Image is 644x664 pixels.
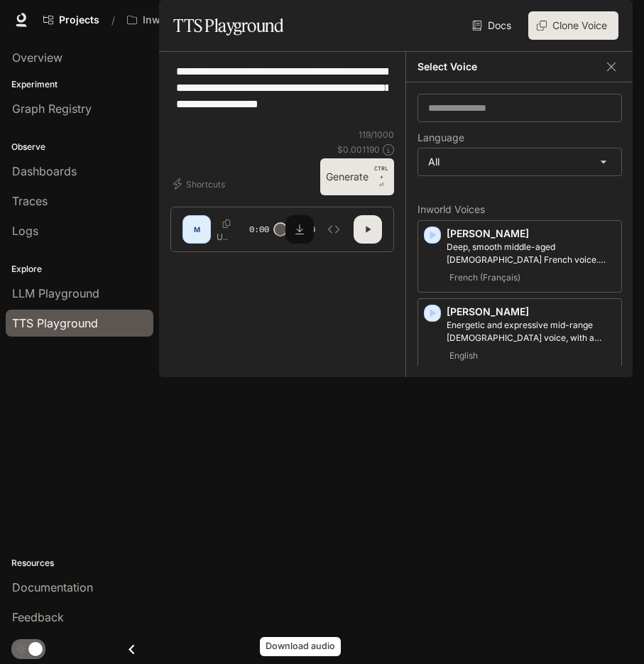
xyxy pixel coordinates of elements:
[447,241,616,266] p: Deep, smooth middle-aged male French voice. Composed and calm
[417,205,622,214] p: Inworld Voices
[217,219,236,228] button: Copy Voice ID
[447,305,616,319] p: [PERSON_NAME]
[121,6,244,34] button: All workspaces
[447,347,481,364] span: English
[374,164,388,190] p: ⏎
[185,218,208,241] div: M
[59,14,99,26] span: Projects
[249,222,269,236] span: 0:00
[359,129,394,141] p: 119 / 1000
[143,14,222,26] p: Inworld AI Demos
[528,11,618,40] button: Clone Voice
[447,269,523,286] span: French (Français)
[285,215,314,244] button: Download audio
[320,158,394,195] button: GenerateCTRL +⏎
[106,13,121,28] div: /
[447,227,616,241] p: [PERSON_NAME]
[260,637,341,656] div: Download audio
[469,11,517,40] a: Docs
[337,143,380,156] p: $ 0.001190
[37,6,106,34] a: Go to projects
[418,148,621,175] div: All
[417,133,464,143] p: Language
[320,215,348,244] button: Inspect
[374,164,388,181] p: CTRL +
[173,11,283,40] h1: TTS Playground
[447,319,616,344] p: Energetic and expressive mid-range male voice, with a mildly nasal quality
[170,173,231,195] button: Shortcuts
[217,231,227,243] p: Um, honestly, I'm not too sure about that, but, uh, I kinda remember hearing something about it o...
